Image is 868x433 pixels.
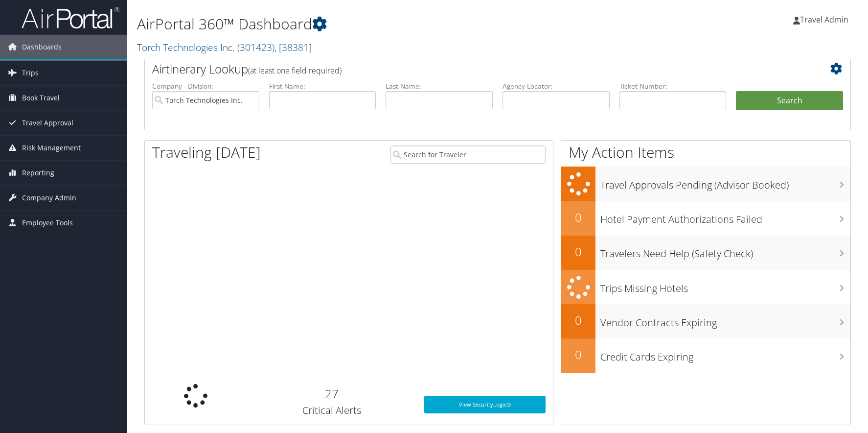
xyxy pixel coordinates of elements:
h3: Hotel Payment Authorizations Failed [600,208,850,226]
label: Agency Locator: [503,81,610,91]
span: , [ 38381 ] [274,41,312,54]
h2: 0 [561,243,595,260]
h1: AirPortal 360™ Dashboard [137,14,618,34]
a: 0Credit Cards Expiring [561,338,850,373]
a: Torch Technologies Inc. [137,41,312,54]
span: Company Admin [22,186,76,210]
label: Last Name: [386,81,493,91]
span: Reporting [22,161,54,185]
a: 0Vendor Contracts Expiring [561,304,850,338]
span: Book Travel [22,86,60,110]
a: Travel Approvals Pending (Advisor Booked) [561,167,850,201]
h2: 0 [561,346,595,363]
input: Search for Traveler [390,145,546,164]
h3: Vendor Contracts Expiring [600,311,850,330]
span: Travel Approval [22,111,73,135]
h1: My Action Items [561,142,850,163]
a: Trips Missing Hotels [561,270,850,305]
span: Trips [22,61,39,85]
a: 0Travelers Need Help (Safety Check) [561,236,850,270]
img: airportal-logo.png [22,6,119,29]
label: First Name: [269,81,376,91]
span: Employee Tools [22,211,73,235]
h3: Critical Alerts [254,404,410,417]
h3: Credit Cards Expiring [600,345,850,364]
button: Search [736,91,843,111]
span: Dashboards [22,35,62,59]
label: Ticket Number: [619,81,727,91]
h2: 0 [561,312,595,329]
a: Travel Admin [793,5,858,34]
h2: 27 [254,385,410,402]
a: 0Hotel Payment Authorizations Failed [561,201,850,236]
span: (at least one field required) [248,65,342,76]
h3: Trips Missing Hotels [600,277,850,295]
h2: 0 [561,209,595,226]
h3: Travelers Need Help (Safety Check) [600,242,850,261]
label: Company - Division: [152,81,259,91]
span: Risk Management [22,136,81,160]
span: ( 301423 ) [237,41,274,54]
h2: Airtinerary Lookup [152,61,784,77]
h3: Travel Approvals Pending (Advisor Booked) [600,173,850,192]
span: Travel Admin [800,14,848,25]
h1: Traveling [DATE] [152,142,261,163]
a: View SecurityLogic® [424,396,546,413]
